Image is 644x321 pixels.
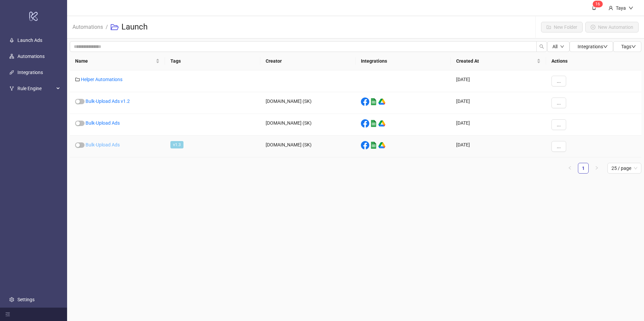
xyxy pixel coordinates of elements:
[570,41,613,52] button: Integrationsdown
[578,163,588,173] a: 1
[552,44,557,49] span: All
[70,52,165,70] th: Name
[86,142,120,147] a: Bulk-Upload Ads
[541,22,583,33] button: New Folder
[557,122,561,127] span: ...
[560,45,564,49] span: down
[451,70,546,92] div: [DATE]
[551,98,566,108] button: ...
[451,92,546,114] div: [DATE]
[568,166,572,170] span: left
[356,52,451,70] th: Integrations
[608,6,613,10] span: user
[17,82,54,95] span: Rule Engine
[86,99,130,104] a: Bulk-Upload Ads v1.2
[598,2,600,6] span: 6
[578,44,608,49] span: Integrations
[557,144,561,149] span: ...
[111,23,119,31] span: folder-open
[260,52,356,70] th: Creator
[592,5,596,10] span: bell
[17,297,35,302] a: Settings
[75,57,154,65] span: Name
[86,120,120,126] a: Bulk-Upload Ads
[551,119,566,130] button: ...
[595,2,598,6] span: 1
[613,4,629,12] div: Taya
[547,41,570,52] button: Alldown
[75,77,80,82] span: folder
[551,141,566,152] button: ...
[451,52,546,70] th: Created At
[546,52,641,70] th: Actions
[451,114,546,136] div: [DATE]
[260,92,356,114] div: [DOMAIN_NAME] (SK)
[539,44,544,49] span: search
[593,1,603,7] sup: 16
[557,100,561,106] span: ...
[621,44,636,49] span: Tags
[17,70,43,75] a: Integrations
[121,22,148,33] h3: Launch
[629,6,633,10] span: down
[5,312,10,317] span: menu-fold
[260,136,356,157] div: [DOMAIN_NAME] (SK)
[551,76,566,86] button: ...
[595,166,599,170] span: right
[613,41,641,52] button: Tagsdown
[260,114,356,136] div: [DOMAIN_NAME] (SK)
[106,16,108,38] li: /
[631,44,636,49] span: down
[17,54,45,59] a: Automations
[81,77,122,82] a: Helper Automations
[565,163,575,174] li: Previous Page
[165,52,260,70] th: Tags
[451,136,546,157] div: [DATE]
[603,44,608,49] span: down
[17,38,42,43] a: Launch Ads
[71,23,104,30] a: Automations
[557,78,561,84] span: ...
[607,163,641,174] div: Page Size
[170,141,183,148] span: v1.3
[565,163,575,174] button: left
[578,163,589,174] li: 1
[585,22,639,33] button: New Automation
[456,57,535,65] span: Created At
[611,163,637,173] span: 25 / page
[591,163,602,174] li: Next Page
[591,163,602,174] button: right
[9,86,14,91] span: fork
